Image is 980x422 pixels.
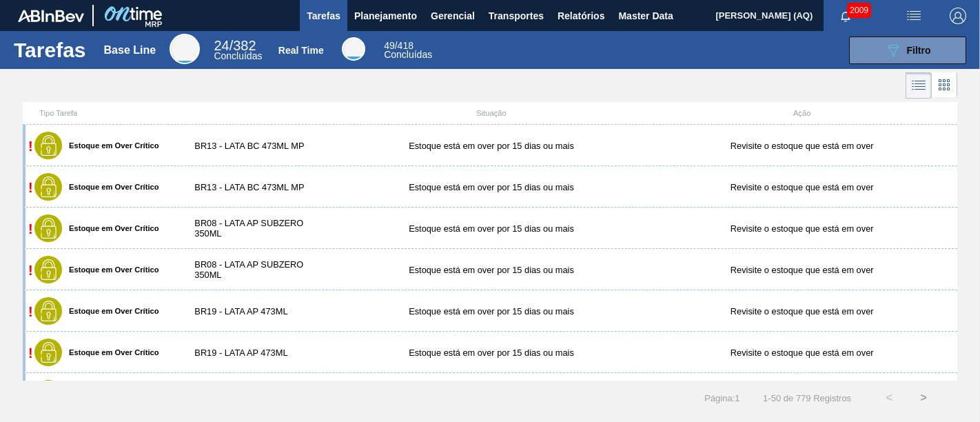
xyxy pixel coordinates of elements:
[181,141,336,151] div: BR13 - LATA BC 473ML MP
[646,109,957,117] div: Ação
[646,141,957,151] div: Revisite o estoque que está em over
[25,109,181,117] div: Tipo Tarefa
[384,41,432,59] div: Real Time
[354,8,417,24] span: Planejamento
[336,182,647,192] div: Estoque está em over por 15 dias ou mais
[104,44,156,57] div: Base Line
[18,10,84,22] img: TNhmsLtSVTkK8tSr43FrP2fwEKptu5GPRR3wAAAABJRU5ErkJggg==
[646,182,957,192] div: Revisite o estoque que está em over
[62,224,159,232] label: Estoque em Over Crítico
[950,8,966,24] img: Logout
[62,265,159,274] label: Estoque em Over Crítico
[336,348,647,358] div: Estoque está em over por 15 dias ou mais
[181,306,336,316] div: BR19 - LATA AP 473ML
[760,393,851,403] span: 1 - 50 de 779 Registros
[336,306,647,316] div: Estoque está em over por 15 dias ou mais
[489,8,544,24] span: Transportes
[181,259,336,280] div: BR08 - LATA AP SUBZERO 350ML
[907,45,931,56] span: Filtro
[646,223,957,234] div: Revisite o estoque que está em over
[431,8,475,24] span: Gerencial
[384,40,414,51] span: / 418
[28,345,33,361] span: !
[646,265,957,275] div: Revisite o estoque que está em over
[62,183,159,191] label: Estoque em Over Crítico
[336,223,647,234] div: Estoque está em over por 15 dias ou mais
[872,381,906,415] button: <
[618,8,673,24] span: Master Data
[384,49,432,60] span: Concluídas
[932,72,957,99] div: Visão em Cards
[214,38,256,53] span: / 382
[62,348,159,356] label: Estoque em Over Crítico
[278,45,324,56] div: Real Time
[906,8,922,24] img: userActions
[181,348,336,358] div: BR19 - LATA AP 473ML
[646,348,957,358] div: Revisite o estoque que está em over
[181,218,336,239] div: BR08 - LATA AP SUBZERO 350ML
[28,304,33,319] span: !
[28,139,33,154] span: !
[170,34,200,64] div: Base Line
[336,141,647,151] div: Estoque está em over por 15 dias ou mais
[906,381,941,415] button: >
[336,265,647,275] div: Estoque está em over por 15 dias ou mais
[646,306,957,316] div: Revisite o estoque que está em over
[214,38,229,53] span: 24
[214,40,262,61] div: Base Line
[307,8,340,24] span: Tarefas
[384,40,395,51] span: 49
[28,263,33,278] span: !
[704,393,739,403] span: Página : 1
[14,42,86,58] h1: Tarefas
[28,221,33,237] span: !
[62,307,159,315] label: Estoque em Over Crítico
[214,50,262,61] span: Concluídas
[558,8,604,24] span: Relatórios
[336,109,647,117] div: Situação
[849,37,966,64] button: Filtro
[906,72,932,99] div: Visão em Lista
[824,6,868,26] button: Notificações
[62,141,159,150] label: Estoque em Over Crítico
[181,182,336,192] div: BR13 - LATA BC 473ML MP
[847,3,871,18] span: 2009
[342,37,365,61] div: Real Time
[28,180,33,195] span: !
